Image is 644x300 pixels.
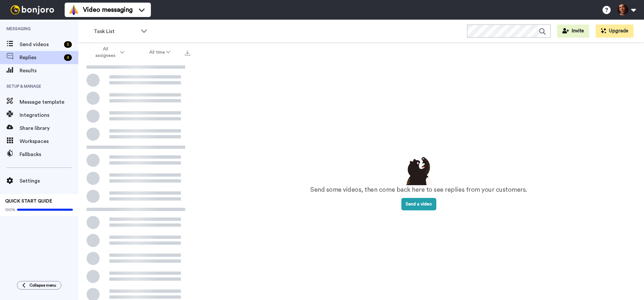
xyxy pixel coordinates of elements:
[20,150,78,158] span: Fallbacks
[64,54,72,61] div: 4
[20,98,78,106] span: Message template
[29,283,56,288] span: Collapse menu
[20,41,61,48] span: Send videos
[20,111,78,119] span: Integrations
[401,202,436,206] a: Send a video
[401,198,436,210] button: Send a video
[64,41,72,48] div: 5
[20,124,78,132] span: Share library
[94,27,137,35] span: Task List
[20,54,61,62] span: Replies
[69,5,79,15] img: vm-color.svg
[183,47,192,57] button: Export all results that match these filters now.
[17,281,61,290] button: Collapse menu
[5,207,15,212] span: 100%
[185,50,190,56] img: export.svg
[137,46,183,58] button: All time
[20,67,78,75] span: Results
[557,25,589,38] button: Invite
[402,155,435,185] img: results-emptystates.png
[80,43,137,62] button: All assignees
[20,177,78,185] span: Settings
[310,185,527,195] p: Send some videos, then come back here to see replies from your customers.
[20,137,78,145] span: Workspaces
[8,5,57,14] img: bj-logo-header-white.svg
[596,25,634,38] button: Upgrade
[5,199,52,203] span: QUICK START GUIDE
[92,46,119,59] span: All assignees
[83,5,133,14] span: Video messaging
